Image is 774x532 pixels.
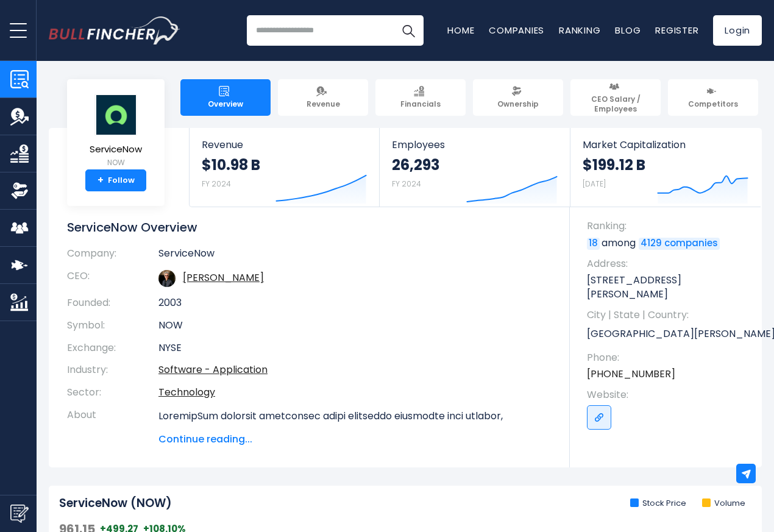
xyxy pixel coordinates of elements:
[392,139,557,151] span: Employees
[570,79,661,116] a: CEO Salary / Employees
[158,385,215,399] a: Technology
[90,144,142,155] span: ServiceNow
[10,182,29,200] img: Ownership
[49,16,180,44] img: Bullfincher logo
[90,157,142,168] small: NOW
[615,24,641,37] a: Blog
[587,388,750,402] span: Website:
[67,337,158,360] th: Exchange:
[583,179,606,189] small: [DATE]
[67,404,158,447] th: About
[668,79,758,116] a: Competitors
[713,15,762,46] a: Login
[85,169,146,191] a: +Follow
[497,99,539,109] span: Ownership
[375,79,466,116] a: Financials
[158,292,552,314] td: 2003
[587,367,675,381] a: [PHONE_NUMBER]
[587,236,750,250] p: among
[447,24,474,37] a: Home
[587,351,750,364] span: Phone:
[630,498,686,509] li: Stock Price
[158,363,268,377] a: Software - Application
[208,99,243,109] span: Overview
[587,405,611,430] a: Go to link
[655,24,698,37] a: Register
[583,139,748,151] span: Market Capitalization
[587,219,750,233] span: Ranking:
[587,257,750,271] span: Address:
[576,94,655,113] span: CEO Salary / Employees
[380,128,569,207] a: Employees 26,293 FY 2024
[89,94,143,170] a: ServiceNow NOW
[67,359,158,381] th: Industry:
[489,24,544,37] a: Companies
[67,219,552,235] h1: ServiceNow Overview
[307,99,340,109] span: Revenue
[587,325,750,344] p: [GEOGRAPHIC_DATA][PERSON_NAME] | [GEOGRAPHIC_DATA] | US
[67,247,158,265] th: Company:
[158,337,552,360] td: NYSE
[587,274,750,301] p: [STREET_ADDRESS][PERSON_NAME]
[587,308,750,322] span: City | State | Country:
[278,79,368,116] a: Revenue
[180,79,271,116] a: Overview
[67,265,158,292] th: CEO:
[639,238,720,250] a: 4129 companies
[190,128,379,207] a: Revenue $10.98 B FY 2024
[702,498,745,509] li: Volume
[49,16,180,44] a: Go to homepage
[400,99,441,109] span: Financials
[587,238,600,250] a: 18
[158,247,552,265] td: ServiceNow
[202,139,367,151] span: Revenue
[473,79,563,116] a: Ownership
[67,381,158,404] th: Sector:
[158,270,176,287] img: bill-mcdermott.jpg
[158,432,552,447] span: Continue reading...
[559,24,600,37] a: Ranking
[202,155,260,174] strong: $10.98 B
[392,179,421,189] small: FY 2024
[183,271,264,285] a: ceo
[583,155,645,174] strong: $199.12 B
[392,155,439,174] strong: 26,293
[59,496,172,511] h2: ServiceNow (NOW)
[688,99,738,109] span: Competitors
[202,179,231,189] small: FY 2024
[67,292,158,314] th: Founded:
[98,175,104,186] strong: +
[67,314,158,337] th: Symbol:
[570,128,761,207] a: Market Capitalization $199.12 B [DATE]
[158,314,552,337] td: NOW
[393,15,424,46] button: Search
